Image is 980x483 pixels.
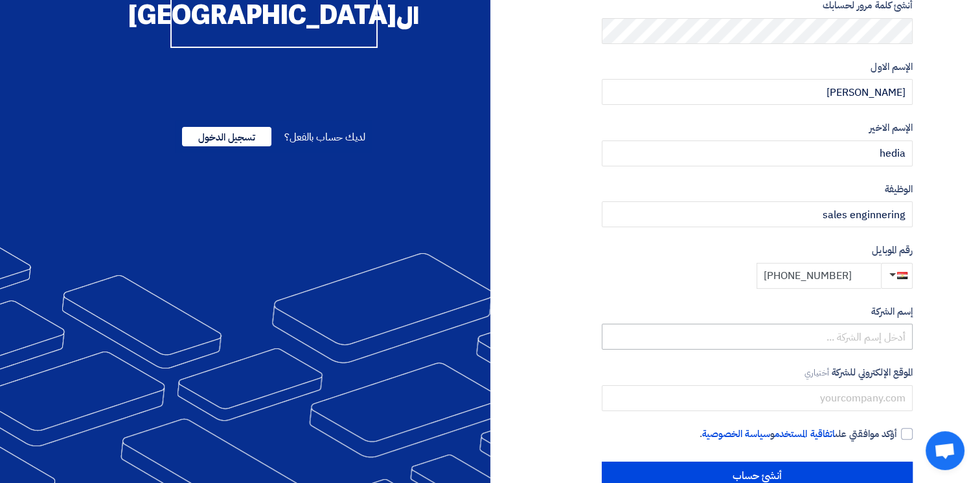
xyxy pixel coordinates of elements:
label: إسم الشركة [602,304,913,319]
a: سياسة الخصوصية [702,427,770,441]
label: الإسم الاول [602,60,913,74]
label: رقم الموبايل [602,243,913,258]
input: yourcompany.com [602,385,913,411]
label: الإسم الاخير [602,120,913,135]
label: الوظيفة [602,182,913,197]
span: أختياري [804,366,829,379]
a: Open chat [926,431,964,470]
input: أدخل رقم الموبايل ... [757,263,881,289]
span: لديك حساب بالفعل؟ [284,129,365,145]
input: أدخل الوظيفة ... [602,201,913,227]
label: الموقع الإلكتروني للشركة [602,365,913,380]
input: أدخل إسم الشركة ... [602,324,913,350]
input: أدخل الإسم الاول ... [602,79,913,105]
a: اتفاقية المستخدم [775,427,835,441]
span: أؤكد موافقتي على و . [700,427,897,442]
input: أدخل الإسم الاخير ... [602,140,913,166]
span: تسجيل الدخول [182,127,271,146]
a: تسجيل الدخول [182,129,271,145]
